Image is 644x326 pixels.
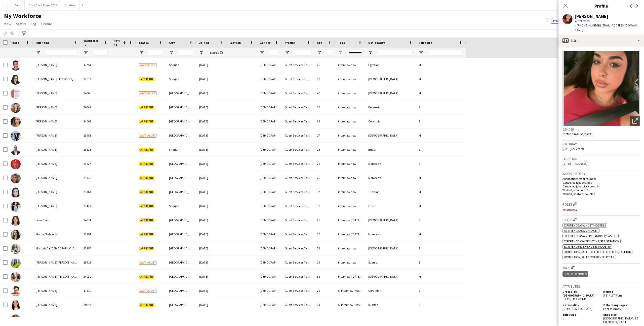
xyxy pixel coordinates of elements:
span: Waiting list [139,91,156,95]
div: Guest Services Team [282,100,314,114]
div: [DEMOGRAPHIC_DATA] [257,213,282,227]
div: Guest Services Team [282,157,314,171]
div: S [416,213,466,227]
div: 24014 [80,213,111,227]
div: [DATE] [196,199,226,213]
div: 23485 [80,128,111,142]
span: Photo [11,41,19,45]
h3: Profile [558,3,644,9]
div: [DATE] [196,86,226,100]
span: Experience as a Host/Hostess [564,223,606,227]
div: interview now [335,114,365,128]
span: Waiting list [139,261,156,265]
div: Moroccan [365,227,416,241]
div: 23825 [80,143,111,156]
span: Joined [199,41,209,45]
div: M [416,199,466,213]
img: Crew avatar or photo [562,51,640,126]
div: interview now [335,241,365,255]
div: 22013 [80,72,111,86]
span: [PERSON_NAME] [36,148,57,151]
div: interview now [335,128,365,142]
input: Workforce ID Filter Input [93,50,108,56]
span: [PERSON_NAME] [36,176,57,180]
div: S [416,157,466,171]
div: [DATE] [196,157,226,171]
div: S [416,241,466,255]
div: [DATE] [196,241,226,255]
div: [DEMOGRAPHIC_DATA] [257,270,282,283]
img: Fadwa Benrioui [11,159,21,169]
div: [DEMOGRAPHIC_DATA] [257,128,282,142]
div: M [416,171,466,185]
p: Worked jobs total count: 0 [562,192,640,196]
div: [DEMOGRAPHIC_DATA] [257,284,282,298]
div: [DATE] [196,58,226,72]
div: Spanish [365,255,416,269]
div: S [416,143,466,156]
span: Applicant [139,247,154,250]
div: [DATE] [196,100,226,114]
button: Open Filter Menu [285,50,289,55]
span: Applicant [139,120,154,123]
div: 27 [314,128,335,142]
img: Darya Salauyova [11,103,21,113]
div: [DEMOGRAPHIC_DATA] [257,100,282,114]
h3: Roles [562,201,640,207]
div: [DATE] [196,227,226,241]
div: [GEOGRAPHIC_DATA] [166,255,196,269]
div: [DEMOGRAPHIC_DATA] [257,298,282,312]
div: Sharjah [166,58,196,72]
div: S [416,298,466,312]
div: [DEMOGRAPHIC_DATA] [257,86,282,100]
div: S [416,312,466,326]
div: S [416,284,466,298]
img: Abdalla Nashat [11,60,21,71]
span: Majda El abboubi [36,232,58,236]
span: View [4,22,11,26]
div: [PERSON_NAME] [575,14,608,19]
div: Sharjah [166,199,196,213]
div: [DEMOGRAPHIC_DATA] [365,128,416,142]
img: Diana Carolina [11,117,21,127]
h3: Work history [562,171,640,176]
div: interview now [335,185,365,199]
span: Experience as a Merchandiser/Cashier [564,234,617,238]
span: Promotion/Sales Experience: Retail [564,255,615,259]
div: interview now [335,199,365,213]
div: [GEOGRAPHIC_DATA] [166,227,196,241]
span: Rating [114,39,121,46]
div: [DEMOGRAPHIC_DATA] [257,72,282,86]
div: Russian [365,312,416,326]
div: 25 [314,171,335,185]
input: Profile Filter Input [294,50,311,56]
img: Ranem Zaino [11,272,21,282]
button: Open Filter Menu [368,50,373,55]
div: M [416,72,466,86]
span: Not rated [578,19,590,23]
div: 31 [314,270,335,283]
img: Hanene Dhaoui [11,187,21,198]
div: Sharjah [166,72,196,86]
div: 30 [314,227,335,241]
span: [PERSON_NAME] [36,190,57,194]
input: Full Name Filter Input [45,50,77,56]
img: Clarissa Michaels [11,89,21,99]
div: 23478 [80,171,111,185]
div: Guest Services Team [282,227,314,241]
h3: Birthday [562,142,640,146]
button: Open Filter Menu [317,50,321,55]
div: [DEMOGRAPHIC_DATA] [365,241,416,255]
div: 28 [314,157,335,171]
button: Zaid [10,0,25,10]
div: Sharjah [166,143,196,156]
div: 5_Interview_Host, interview now [335,284,365,298]
div: S [416,255,466,269]
img: Dina Mendlawi [11,131,21,141]
img: Clarissa El jurdi [11,75,21,85]
p: Incomplete [562,208,640,211]
div: 23423 [80,199,111,213]
div: Russian [365,298,416,312]
button: Everyone12,911 [551,18,578,24]
button: Open Filter Menu [260,50,264,55]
